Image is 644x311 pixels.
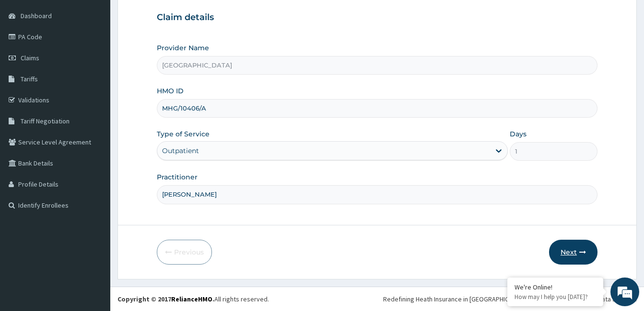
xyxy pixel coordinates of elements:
[157,86,184,96] label: HMO ID
[21,54,39,62] span: Claims
[157,240,212,265] button: Previous
[162,146,199,155] div: Outpatient
[383,294,637,304] div: Redefining Heath Insurance in [GEOGRAPHIC_DATA] using Telemedicine and Data Science!
[171,295,212,303] a: RelianceHMO
[157,99,597,118] input: Enter HMO ID
[21,75,38,83] span: Tariffs
[21,117,70,125] span: Tariff Negotiation
[5,209,183,242] textarea: Type your message and hit 'Enter'
[549,240,597,265] button: Next
[21,11,52,20] span: Dashboard
[515,283,596,291] div: We're Online!
[157,129,210,139] label: Type of Service
[510,129,527,139] label: Days
[157,185,597,204] input: Enter Name
[18,48,39,72] img: d_794563401_company_1708531726252_794563401
[515,293,596,301] p: How may I help you today?
[157,12,597,23] h3: Claim details
[117,295,214,303] strong: Copyright © 2017 .
[157,172,198,182] label: Practitioner
[110,287,644,311] footer: All rights reserved.
[157,43,209,53] label: Provider Name
[50,54,161,66] div: Chat with us now
[56,94,132,191] span: We're online!
[157,5,180,28] div: Minimize live chat window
